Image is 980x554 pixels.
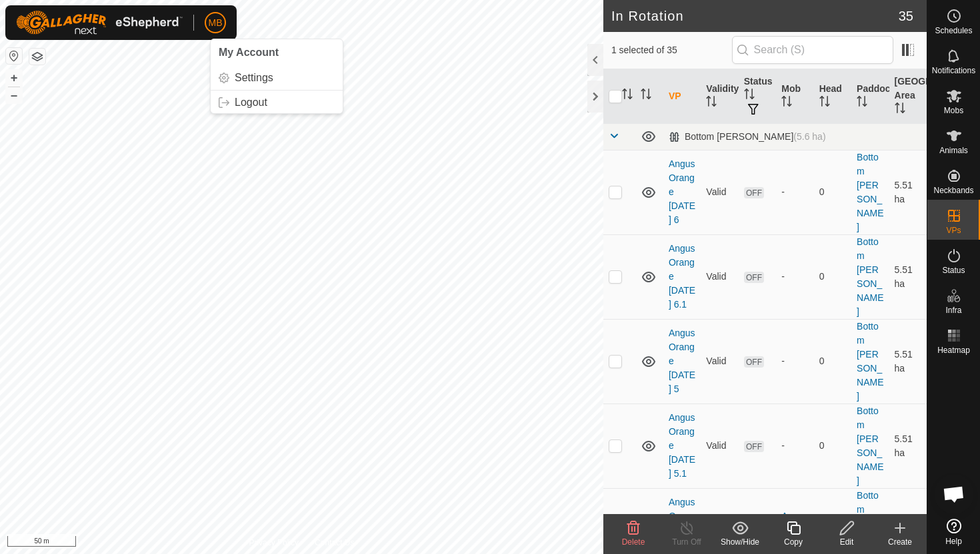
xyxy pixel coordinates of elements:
td: 5.51 ha [889,150,927,234]
div: Edit [820,536,873,548]
div: - [781,354,808,368]
a: Angus Orange [DATE] 6.1 [669,243,695,310]
th: VP [663,69,701,124]
td: 0 [814,319,851,404]
a: Help [927,513,980,551]
img: Gallagher Logo [16,11,183,35]
a: Angus Orange [DATE] 5.1 [669,412,695,479]
span: Animals [939,146,968,154]
div: Angus Orange [781,509,808,551]
td: 0 [814,150,851,234]
div: Copy [767,536,820,548]
button: Map Layers [29,49,45,65]
div: Bottom [PERSON_NAME] [669,131,826,142]
p-sorticon: Activate to sort [706,98,717,109]
div: - [781,185,808,199]
span: Settings [235,73,273,83]
div: Open chat [934,474,974,514]
td: 5.51 ha [889,319,927,404]
td: Valid [701,319,738,404]
span: 35 [899,6,913,26]
span: OFF [744,356,764,368]
span: Neckbands [933,186,973,194]
td: Valid [701,234,738,319]
th: Status [739,69,776,124]
td: Valid [701,404,738,488]
h2: In Rotation [611,8,899,24]
span: VPs [946,226,961,234]
span: OFF [744,441,764,452]
div: Create [873,536,927,548]
a: Contact Us [315,537,354,549]
a: Bottom [PERSON_NAME] [857,236,883,317]
a: Logout [211,92,343,113]
span: (5.6 ha) [793,131,825,142]
p-sorticon: Activate to sort [622,91,633,101]
th: Head [814,69,851,124]
a: Bottom [PERSON_NAME] [857,321,883,402]
td: 0 [814,234,851,319]
p-sorticon: Activate to sort [641,91,651,101]
button: + [6,70,22,86]
div: - [781,270,808,284]
p-sorticon: Activate to sort [781,98,792,109]
td: 5.51 ha [889,234,927,319]
span: Infra [945,306,961,314]
button: Reset Map [6,48,22,64]
a: Angus Orange [DATE] 5 [669,328,695,394]
p-sorticon: Activate to sort [744,91,755,101]
a: Privacy Policy [249,537,299,549]
span: MB [209,16,223,30]
th: Mob [776,69,813,124]
a: Bottom [PERSON_NAME] [857,152,883,232]
th: Validity [701,69,738,124]
span: Notifications [932,67,975,75]
span: My Account [219,47,279,58]
p-sorticon: Activate to sort [819,98,830,109]
span: 1 selected of 35 [611,43,732,57]
span: Mobs [944,107,963,115]
td: Valid [701,150,738,234]
input: Search (S) [732,36,893,64]
th: [GEOGRAPHIC_DATA] Area [889,69,927,124]
a: Settings [211,67,343,89]
span: Status [942,266,965,274]
span: OFF [744,272,764,283]
span: Schedules [935,27,972,35]
a: Angus Orange [DATE] 6 [669,158,695,225]
span: Logout [235,97,267,108]
span: Delete [622,537,645,547]
div: Turn Off [660,536,713,548]
th: Paddock [851,69,889,124]
span: OFF [744,187,764,198]
button: – [6,87,22,103]
div: Show/Hide [713,536,767,548]
p-sorticon: Activate to sort [895,105,905,115]
div: - [781,439,808,453]
td: 5.51 ha [889,404,927,488]
td: 0 [814,404,851,488]
span: Help [945,537,962,545]
p-sorticon: Activate to sort [857,98,867,109]
span: Heatmap [937,346,970,354]
a: Bottom [PERSON_NAME] [857,406,883,486]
